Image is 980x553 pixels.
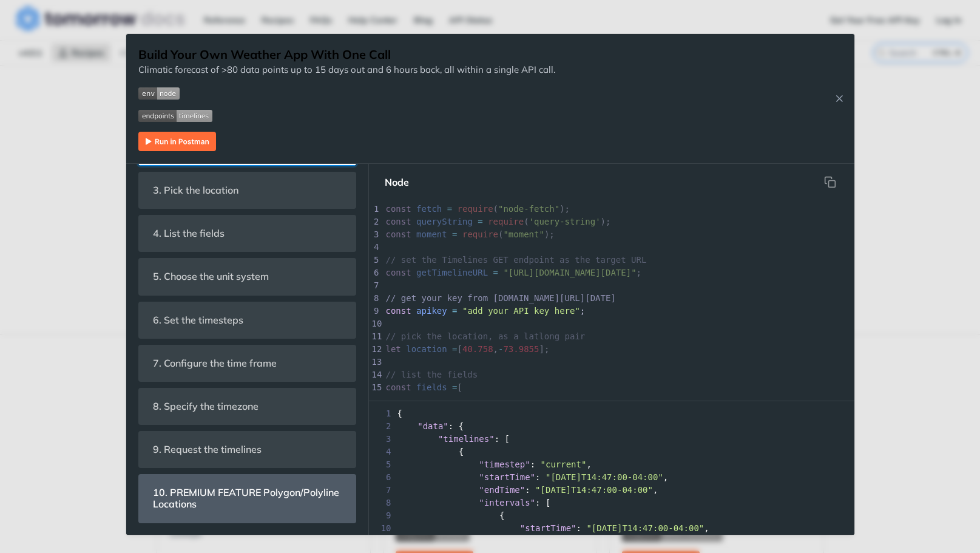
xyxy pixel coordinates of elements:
[369,356,381,368] div: 13
[488,217,524,226] span: require
[386,255,647,265] span: // set the Timelines GET endpoint as the target URL
[138,258,356,295] section: 5. Choose the unit system
[386,370,478,379] span: // list the fields
[452,382,457,392] span: =
[416,306,447,316] span: apikey
[138,474,356,523] section: 10. PREMIUM FEATURE Polygon/Polyline Locations
[493,268,498,277] span: =
[479,498,535,507] span: "intervals"
[386,382,411,392] span: const
[386,217,411,226] span: const
[138,132,216,151] img: Run in Postman
[369,266,381,279] div: 6
[452,344,457,354] span: =
[386,229,555,239] span: ( );
[369,509,395,522] span: 9
[447,204,452,214] span: =
[145,222,234,245] span: 4. List the fields
[369,535,854,548] div: : {
[458,204,493,214] span: require
[369,420,395,433] span: 2
[386,229,411,239] span: const
[386,268,642,277] span: ;
[824,176,836,188] svg: hidden
[369,446,854,458] div: {
[498,204,559,214] span: "node-fetch"
[520,523,576,533] span: "startTime"
[416,204,442,214] span: fetch
[478,217,482,226] span: =
[416,382,447,392] span: fields
[369,497,854,509] div: : [
[138,302,356,339] section: 6. Set the timesteps
[138,110,212,122] img: endpoint
[369,471,854,484] div: : ,
[369,446,395,458] span: 4
[138,63,555,77] p: Climatic forecast of >80 data points up to 15 days out and 6 hours back, all within a single API ...
[369,305,381,317] div: 9
[417,421,448,431] span: "data"
[462,344,493,354] span: 40.758
[830,92,848,104] button: Close Recipe
[369,522,395,535] span: 10
[503,344,539,354] span: 73.9855
[479,485,525,495] span: "endTime"
[462,306,580,316] span: "add your API key here"
[386,344,401,354] span: let
[369,279,381,292] div: 7
[369,458,854,471] div: : ,
[138,431,356,468] section: 9. Request the timelines
[369,343,381,356] div: 12
[375,170,419,194] button: Node
[386,204,570,214] span: ( );
[386,331,586,341] span: // pick the location, as a latlong pair
[138,388,356,425] section: 8. Specify the timezone
[145,481,350,516] span: 10. PREMIUM FEATURE Polygon/Polyline Locations
[529,217,601,226] span: 'query-string'
[369,433,854,446] div: : [
[541,460,587,469] span: "current"
[369,330,381,343] div: 11
[138,46,555,63] h1: Build Your Own Weather App With One Call
[369,215,381,228] div: 2
[369,497,395,509] span: 8
[369,317,381,330] div: 10
[369,292,381,305] div: 8
[818,170,842,194] button: Copy
[369,381,381,394] div: 15
[369,535,395,548] span: 11
[369,484,395,497] span: 7
[369,368,381,381] div: 14
[145,438,271,461] span: 9. Request the timelines
[369,433,395,446] span: 3
[369,407,854,420] div: {
[369,484,854,497] div: : ,
[369,471,395,484] span: 6
[416,268,488,277] span: getTimelineURL
[369,203,381,215] div: 1
[452,306,457,316] span: =
[580,306,585,316] span: ;
[138,109,555,123] span: Expand image
[452,229,457,239] span: =
[586,523,704,533] span: "[DATE]T14:47:00-04:00"
[369,407,395,420] span: 1
[386,382,463,392] span: [
[138,86,555,100] span: Expand image
[438,434,495,444] span: "timelines"
[145,178,248,202] span: 3. Pick the location
[479,472,535,482] span: "startTime"
[462,229,498,239] span: require
[369,522,854,535] div: : ,
[386,204,411,214] span: const
[369,228,381,241] div: 3
[406,344,447,354] span: location
[138,172,356,209] section: 3. Pick the location
[138,134,216,146] a: Expand image
[369,394,381,407] div: 16
[145,308,252,332] span: 6. Set the timesteps
[386,306,411,316] span: const
[535,485,653,495] span: "[DATE]T14:47:00-04:00"
[145,395,268,418] span: 8. Specify the timezone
